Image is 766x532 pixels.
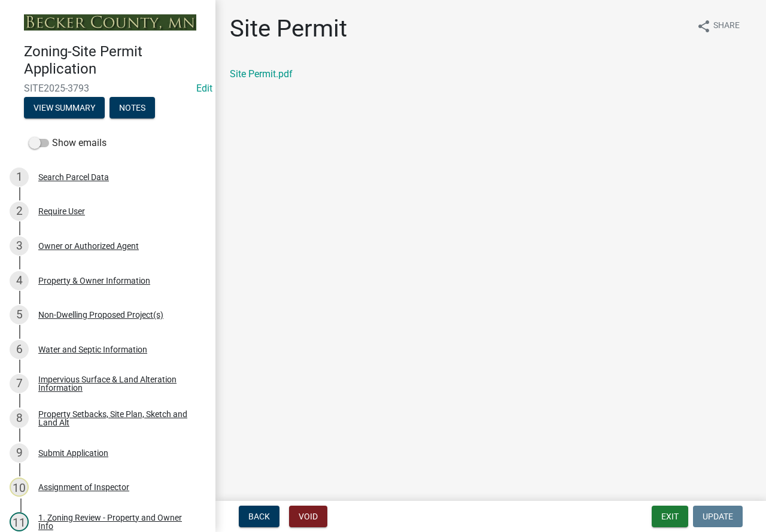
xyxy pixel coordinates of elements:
[38,483,129,491] div: Assignment of Inspector
[10,271,29,290] div: 4
[38,375,196,392] div: Impervious Surface & Land Alteration Information
[693,506,743,527] button: Update
[697,19,711,34] i: share
[196,83,212,94] wm-modal-confirm: Edit Application Number
[10,374,29,393] div: 7
[10,202,29,221] div: 2
[38,276,150,285] div: Property & Owner Information
[38,410,196,427] div: Property Setbacks, Site Plan, Sketch and Land Alt
[10,236,29,256] div: 3
[687,14,749,38] button: shareShare
[24,83,191,94] span: SITE2025-3793
[38,173,109,181] div: Search Parcel Data
[10,409,29,428] div: 8
[10,443,29,463] div: 9
[24,14,196,31] img: Becker County, Minnesota
[10,340,29,359] div: 6
[24,97,105,118] button: View Summary
[289,506,327,527] button: Void
[38,345,147,354] div: Water and Septic Information
[703,512,733,521] span: Update
[38,311,163,319] div: Non-Dwelling Proposed Project(s)
[248,512,270,521] span: Back
[38,242,139,250] div: Owner or Authorized Agent
[24,43,206,78] h4: Zoning-Site Permit Application
[713,19,740,34] span: Share
[230,14,347,43] h1: Site Permit
[239,506,279,527] button: Back
[29,136,107,150] label: Show emails
[38,513,196,530] div: 1. Zoning Review - Property and Owner Info
[10,168,29,187] div: 1
[10,305,29,324] div: 5
[652,506,688,527] button: Exit
[38,207,85,215] div: Require User
[110,97,155,118] button: Notes
[38,449,108,457] div: Submit Application
[10,512,29,531] div: 11
[10,478,29,497] div: 10
[110,104,155,113] wm-modal-confirm: Notes
[230,68,293,80] a: Site Permit.pdf
[196,83,212,94] a: Edit
[24,104,105,113] wm-modal-confirm: Summary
